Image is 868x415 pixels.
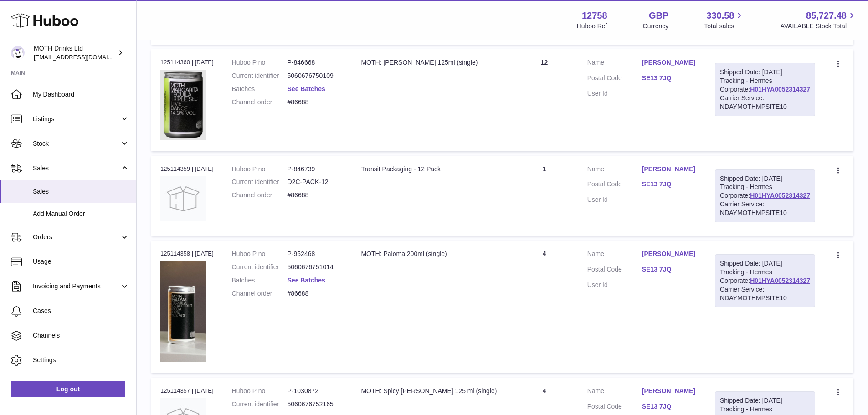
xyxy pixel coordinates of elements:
[750,192,810,199] a: H01HYA0052314327
[33,115,120,123] span: Listings
[720,259,810,268] div: Shipped Date: [DATE]
[706,10,734,22] span: 330.58
[288,98,343,107] dd: #86688
[750,86,810,93] a: H01HYA0052314327
[232,178,288,186] dt: Current identifier
[33,233,120,241] span: Orders
[587,250,642,261] dt: Name
[720,68,810,77] div: Shipped Date: [DATE]
[642,387,697,395] a: [PERSON_NAME]
[642,165,697,174] a: [PERSON_NAME]
[160,250,214,258] div: 125114358 | [DATE]
[34,44,116,61] div: MOTH Drinks Ltd
[232,387,288,395] dt: Huboo P no
[288,400,343,409] dd: 5060676752165
[806,10,847,22] span: 85,727.48
[160,165,214,173] div: 125114359 | [DATE]
[510,156,578,236] td: 1
[510,241,578,373] td: 4
[587,402,642,413] dt: Postal Code
[642,250,697,258] a: [PERSON_NAME]
[642,265,697,274] a: SE13 7JQ
[11,381,125,397] a: Log out
[288,263,343,272] dd: 5060676751014
[715,169,815,222] div: Tracking - Hermes Corporate:
[33,307,129,315] span: Cases
[33,90,129,99] span: My Dashboard
[232,276,288,285] dt: Batches
[720,94,810,111] div: Carrier Service: NDAYMOTHMPSITE10
[160,387,214,395] div: 125114357 | [DATE]
[33,282,120,291] span: Invoicing and Payments
[288,250,343,258] dd: P-952468
[288,289,343,298] dd: #86688
[288,58,343,67] dd: P-846668
[577,22,607,31] div: Huboo Ref
[587,89,642,98] dt: User Id
[715,63,815,116] div: Tracking - Hermes Corporate:
[780,22,857,31] span: AVAILABLE Stock Total
[232,85,288,93] dt: Batches
[232,263,288,272] dt: Current identifier
[33,257,129,266] span: Usage
[232,72,288,80] dt: Current identifier
[33,210,129,218] span: Add Manual Order
[750,277,810,284] a: H01HYA0052314327
[704,22,745,31] span: Total sales
[33,187,129,196] span: Sales
[361,58,501,67] div: MOTH: [PERSON_NAME] 125ml (single)
[160,176,206,221] img: no-photo.jpg
[33,139,120,148] span: Stock
[780,10,857,31] a: 85,727.48 AVAILABLE Stock Total
[720,200,810,217] div: Carrier Service: NDAYMOTHMPSITE10
[642,180,697,189] a: SE13 7JQ
[720,396,810,405] div: Shipped Date: [DATE]
[704,10,745,31] a: 330.58 Total sales
[288,277,325,284] a: See Batches
[715,254,815,307] div: Tracking - Hermes Corporate:
[33,356,129,364] span: Settings
[288,165,343,174] dd: P-846739
[587,387,642,398] dt: Name
[587,58,642,69] dt: Name
[361,250,501,258] div: MOTH: Paloma 200ml (single)
[643,22,669,31] div: Currency
[160,261,206,362] img: 127581729090972.png
[160,70,206,140] img: 127581694602485.png
[587,74,642,85] dt: Postal Code
[720,285,810,302] div: Carrier Service: NDAYMOTHMPSITE10
[288,191,343,200] dd: #86688
[582,10,607,22] strong: 12758
[642,402,697,411] a: SE13 7JQ
[361,387,501,395] div: MOTH: Spicy [PERSON_NAME] 125 ml (single)
[232,58,288,67] dt: Huboo P no
[587,180,642,191] dt: Postal Code
[587,195,642,204] dt: User Id
[33,331,129,340] span: Channels
[642,74,697,82] a: SE13 7JQ
[288,85,325,92] a: See Batches
[649,10,668,22] strong: GBP
[232,289,288,298] dt: Channel order
[587,281,642,289] dt: User Id
[232,98,288,107] dt: Channel order
[33,164,120,173] span: Sales
[11,46,25,60] img: internalAdmin-12758@internal.huboo.com
[361,165,501,174] div: Transit Packaging - 12 Pack
[510,49,578,151] td: 12
[587,165,642,176] dt: Name
[232,191,288,200] dt: Channel order
[288,178,343,186] dd: D2C-PACK-12
[34,53,134,61] span: [EMAIL_ADDRESS][DOMAIN_NAME]
[288,387,343,395] dd: P-1030872
[232,400,288,409] dt: Current identifier
[232,165,288,174] dt: Huboo P no
[587,265,642,276] dt: Postal Code
[232,250,288,258] dt: Huboo P no
[160,58,214,67] div: 125114360 | [DATE]
[288,72,343,80] dd: 5060676750109
[720,174,810,183] div: Shipped Date: [DATE]
[642,58,697,67] a: [PERSON_NAME]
